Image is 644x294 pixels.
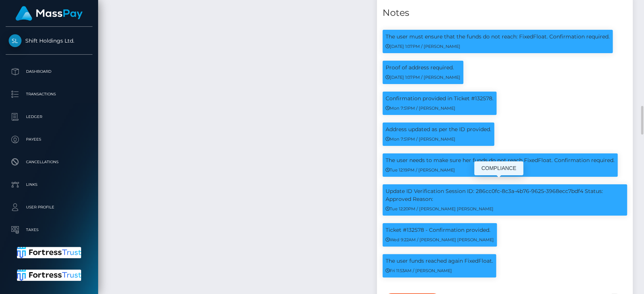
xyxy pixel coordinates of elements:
[9,134,89,145] p: Payees
[386,126,491,133] p: Address updated as per the ID provided.
[9,111,89,122] p: Ledger
[6,130,92,149] a: Payees
[9,179,89,190] p: Links
[17,247,81,258] img: Fortress Trust
[17,269,81,281] img: Fortress Trust
[386,237,494,242] small: Wed 9:22AM / [PERSON_NAME] [PERSON_NAME]
[6,37,92,44] span: Shift Holdings Ltd.
[386,167,455,173] small: Tue 12:19PM / [PERSON_NAME]
[386,44,460,49] small: [DATE] 1:07PM / [PERSON_NAME]
[6,220,92,239] a: Taxes
[9,66,89,77] p: Dashboard
[386,95,493,103] p: Confirmation provided in Ticket #132578.
[6,107,92,126] a: Ledger
[386,257,493,265] p: The user funds reached again FixedFloat.
[386,136,455,142] small: Mon 7:51PM / [PERSON_NAME]
[9,156,89,168] p: Cancellations
[6,153,92,171] a: Cancellations
[386,206,493,211] small: Tue 12:20PM / [PERSON_NAME] [PERSON_NAME]
[386,64,460,72] p: Proof of address required.
[6,198,92,217] a: User Profile
[386,106,455,111] small: Mon 7:51PM / [PERSON_NAME]
[9,34,22,47] img: Shift Holdings Ltd.
[386,156,615,164] p: The user needs to make sure her funds do not reach FixedFloat. Confirmation required.
[6,62,92,81] a: Dashboard
[386,75,460,80] small: [DATE] 1:07PM / [PERSON_NAME]
[6,85,92,104] a: Transactions
[386,33,610,41] p: The user must ensure that the funds do not reach: FixedFloat. Confirmation required.
[383,6,627,20] h4: Notes
[9,89,89,100] p: Transactions
[474,161,523,175] div: COMPLIANCE
[15,6,83,21] img: MassPay Logo
[6,175,92,194] a: Links
[9,224,89,236] p: Taxes
[386,187,624,203] p: Update ID Verification Session ID: 286cc0fc-8c3a-4b76-9625-3968ecc7bdf4 Status: Approved Reason:
[9,202,89,213] p: User Profile
[386,226,494,234] p: Ticket #132578 - Confirmation provided.
[386,268,452,273] small: Fri 11:53AM / [PERSON_NAME]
